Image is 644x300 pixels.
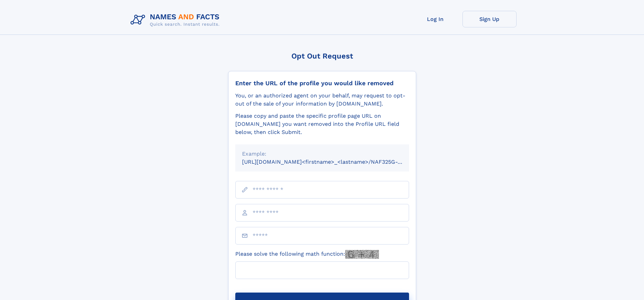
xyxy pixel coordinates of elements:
[235,250,379,259] label: Please solve the following math function:
[235,79,409,87] div: Enter the URL of the profile you would like removed
[128,11,225,29] img: Logo Names and Facts
[228,52,416,60] div: Opt Out Request
[462,11,517,27] a: Sign Up
[408,11,462,27] a: Log In
[242,150,402,158] div: Example:
[242,159,422,165] small: [URL][DOMAIN_NAME]<firstname>_<lastname>/NAF325G-xxxxxxxx
[235,112,409,136] div: Please copy and paste the specific profile page URL on [DOMAIN_NAME] you want removed into the Pr...
[235,92,409,108] div: You, or an authorized agent on your behalf, may request to opt-out of the sale of your informatio...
